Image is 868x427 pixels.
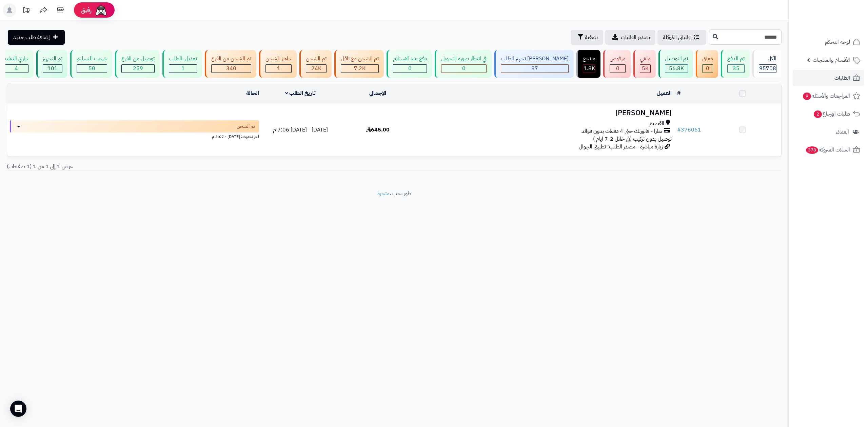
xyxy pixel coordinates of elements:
[702,55,713,63] div: معلق
[81,6,92,14] span: رفيق
[366,126,390,134] span: 645.00
[585,33,598,41] span: تصفية
[419,109,671,117] h3: [PERSON_NAME]
[602,50,632,78] a: مرفوض 0
[69,50,114,78] a: خرجت للتسليم 50
[665,65,688,73] div: 56835
[793,88,864,104] a: المراجعات والأسئلة9
[665,55,688,63] div: تم التوصيل
[733,64,739,73] span: 35
[822,18,862,33] img: logo-2.png
[501,65,568,73] div: 87
[306,65,326,73] div: 23964
[306,55,327,63] div: تم الشحن
[94,3,108,17] img: ai-face.png
[669,64,684,73] span: 56.8K
[88,64,95,73] span: 50
[571,30,603,45] button: تصفية
[649,120,664,127] span: القصيم
[621,33,650,41] span: تصدير الطلبات
[161,50,203,78] a: تعديل بالطلب 1
[593,135,672,143] span: توصيل بدون تركيب (في خلال 2-7 ايام )
[751,50,783,78] a: الكل95708
[616,64,619,73] span: 0
[719,50,751,78] a: تم الدفع 35
[441,65,486,73] div: 0
[806,146,818,154] span: 378
[759,64,776,73] span: 95708
[583,55,595,63] div: مرتجع
[298,50,333,78] a: تم الشحن 24K
[793,70,864,86] a: الطلبات
[385,50,433,78] a: دفع عند الاستلام 0
[706,64,709,73] span: 0
[133,64,143,73] span: 259
[605,30,655,45] a: تصدير الطلبات
[581,127,662,135] span: تمارا - فاتورتك حتى 4 دفعات بدون فوائد
[805,145,850,155] span: السلات المتروكة
[793,106,864,122] a: طلبات الإرجاع2
[377,189,390,198] a: متجرة
[226,64,236,73] span: 340
[642,64,649,73] span: 5K
[246,89,259,97] a: الحالة
[640,65,650,73] div: 4987
[501,55,569,63] div: [PERSON_NAME] تجهيز الطلب
[369,89,386,97] a: الإجمالي
[285,89,316,97] a: تاريخ الطلب
[354,64,366,73] span: 7.2K
[657,30,706,45] a: طلباتي المُوكلة
[114,50,161,78] a: توصيل من الفرع 259
[169,65,197,73] div: 1
[43,65,62,73] div: 101
[4,55,28,63] div: جاري التنفيذ
[727,55,745,63] div: تم الدفع
[493,50,575,78] a: [PERSON_NAME] تجهيز الطلب 87
[311,64,321,73] span: 24K
[258,50,298,78] a: جاهز للشحن 1
[610,55,626,63] div: مرفوض
[13,33,50,41] span: إضافة طلب جديد
[10,401,26,417] div: Open Intercom Messenger
[759,55,776,63] div: الكل
[584,64,595,73] span: 1.8K
[18,3,35,19] a: تحديثات المنصة
[694,50,719,78] a: معلق 0
[462,64,466,73] span: 0
[813,109,850,119] span: طلبات الإرجاع
[4,65,28,73] div: 4
[575,50,602,78] a: مرتجع 1.8K
[728,65,744,73] div: 35
[265,55,292,63] div: جاهز للشحن
[203,50,258,78] a: تم الشحن من الفرع 340
[393,65,427,73] div: 0
[393,55,427,63] div: دفع عند الاستلام
[2,163,394,170] div: عرض 1 إلى 1 من 1 (1 صفحات)
[836,127,849,137] span: العملاء
[677,126,701,134] a: #376061
[793,34,864,50] a: لوحة التحكم
[640,55,651,63] div: ملغي
[277,64,280,73] span: 1
[825,37,850,47] span: لوحة التحكم
[583,65,595,73] div: 1822
[10,133,259,140] div: اخر تحديث: [DATE] - 3:07 م
[211,55,251,63] div: تم الشحن من الفرع
[77,65,107,73] div: 50
[122,65,154,73] div: 259
[169,55,197,63] div: تعديل بالطلب
[657,89,672,97] a: العميل
[237,123,255,130] span: تم الشحن
[181,64,185,73] span: 1
[793,124,864,140] a: العملاء
[610,65,625,73] div: 0
[35,50,69,78] a: تم التجهيز 101
[341,55,379,63] div: تم الشحن مع ناقل
[273,126,328,134] span: [DATE] - [DATE] 7:06 م
[531,64,538,73] span: 87
[803,93,811,100] span: 9
[433,50,493,78] a: في انتظار صورة التحويل 0
[813,55,850,65] span: الأقسام والمنتجات
[408,64,412,73] span: 0
[43,55,62,63] div: تم التجهيز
